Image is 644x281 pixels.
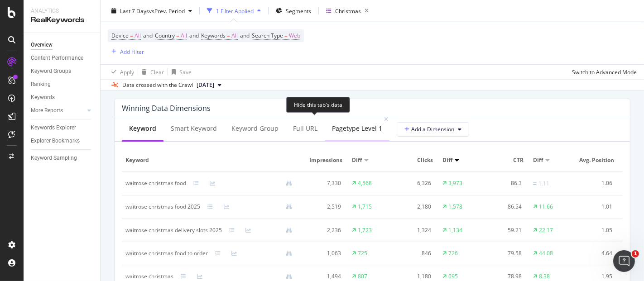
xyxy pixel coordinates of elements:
div: 2,519 [307,203,341,211]
span: and [143,32,153,39]
span: All [181,29,187,42]
div: 1,324 [397,226,432,234]
span: = [284,32,288,39]
div: Winning Data Dimensions [122,104,211,113]
span: Avg. Position [578,156,614,164]
div: 1,063 [307,249,341,257]
a: Keywords Explorer [31,123,94,133]
span: Last 7 Days [120,7,149,14]
div: waitrose christmas food 2025 [125,203,200,211]
div: 4.64 [578,249,613,257]
button: Add Filter [108,46,144,57]
div: 86.3 [488,179,522,187]
span: = [130,32,133,39]
div: Data crossed with the Crawl [122,81,193,89]
span: Clicks [397,156,433,164]
button: Apply [108,65,134,79]
div: Keyword Groups [31,67,71,76]
div: 726 [448,249,458,257]
span: Country [155,32,175,39]
button: [DATE] [193,80,225,90]
div: Switch to Advanced Mode [572,68,637,76]
span: Device [111,32,129,39]
div: 8.38 [539,272,550,281]
div: 7,330 [307,179,341,187]
div: 44.08 [539,249,553,257]
div: waitrose christmas delivery slots 2025 [125,226,222,234]
div: Save [179,68,192,76]
span: All [231,29,238,42]
div: 1.06 [578,179,613,187]
div: 1.01 [578,203,613,211]
button: Save [168,65,192,79]
button: Add a Dimension [397,122,469,137]
span: Add a Dimension [404,125,454,133]
span: Keywords [201,32,226,39]
span: 1 [632,250,639,257]
button: Christmas [322,4,372,18]
div: 1.05 [578,226,613,234]
div: 86.54 [488,203,522,211]
div: Keyword [129,124,156,133]
div: Smart Keyword [171,124,217,133]
img: Equal [533,182,537,185]
span: and [240,32,250,39]
a: Overview [31,40,94,50]
span: Diff [533,156,543,164]
div: 78.98 [488,272,522,281]
a: Explorer Bookmarks [31,136,94,146]
div: 1.95 [578,272,613,281]
div: Analytics [31,7,93,15]
div: 1,578 [448,203,462,211]
div: 3,973 [448,179,462,187]
div: 807 [358,272,367,281]
div: 695 [448,272,458,281]
div: RealKeywords [31,15,93,25]
span: vs Prev. Period [149,7,185,14]
div: Ranking [31,80,51,89]
div: Content Performance [31,53,83,63]
div: 59.21 [488,226,522,234]
div: Keywords [31,93,55,102]
div: 725 [358,249,367,257]
button: Last 7 DaysvsPrev. Period [108,4,196,18]
a: Ranking [31,80,94,89]
div: waitrose christmas [125,272,173,281]
div: 2,236 [307,226,341,234]
div: Christmas [335,7,361,14]
span: 2025 Sep. 24th [197,81,214,89]
div: 79.58 [488,249,522,257]
div: 1,180 [397,272,432,281]
span: Keyword [125,156,297,164]
span: Segments [286,7,311,14]
a: Keywords [31,93,94,102]
div: 1,715 [358,203,372,211]
button: 1 Filter Applied [203,4,264,18]
iframe: Intercom live chat [613,250,635,272]
a: Keyword Sampling [31,153,94,163]
div: Overview [31,40,53,50]
span: All [135,29,141,42]
div: pagetype Level 1 [332,124,382,133]
span: Web [289,29,300,42]
div: Full URL [293,124,317,133]
span: = [227,32,230,39]
div: Keyword Sampling [31,153,77,163]
div: 2,180 [397,203,432,211]
div: Clear [150,68,164,76]
span: = [176,32,179,39]
button: Switch to Advanced Mode [568,65,637,79]
span: CTR [488,156,524,164]
div: 6,326 [397,179,432,187]
div: 1,134 [448,226,462,234]
div: 1,494 [307,272,341,281]
div: 846 [397,249,432,257]
div: Add Filter [120,48,144,55]
div: Explorer Bookmarks [31,136,80,146]
div: Keywords Explorer [31,123,76,133]
div: Keyword Group [231,124,279,133]
span: Diff [352,156,362,164]
div: 1,723 [358,226,372,234]
div: Apply [120,68,134,76]
div: 11.66 [539,203,553,211]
